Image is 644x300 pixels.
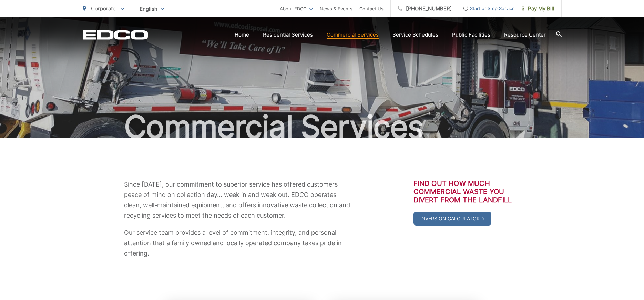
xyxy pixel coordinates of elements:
[235,31,249,39] a: Home
[320,4,352,13] a: News & Events
[280,4,313,13] a: About EDCO
[83,30,148,40] a: EDCD logo. Return to the homepage.
[124,228,355,259] p: Our service team provides a level of commitment, integrity, and personal attention that a family ...
[83,110,562,144] h1: Commercial Services
[522,4,554,13] span: Pay My Bill
[263,31,313,39] a: Residential Services
[359,4,384,13] a: Contact Us
[392,31,438,39] a: Service Schedules
[452,31,490,39] a: Public Facilities
[504,31,546,39] a: Resource Center
[327,31,379,39] a: Commercial Services
[124,179,355,221] p: Since [DATE], our commitment to superior service has offered customers peace of mind on collectio...
[413,212,491,226] a: Diversion Calculator
[134,3,169,15] span: English
[91,5,116,12] span: Corporate
[413,179,520,204] h3: Find out how much commercial waste you divert from the landfill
